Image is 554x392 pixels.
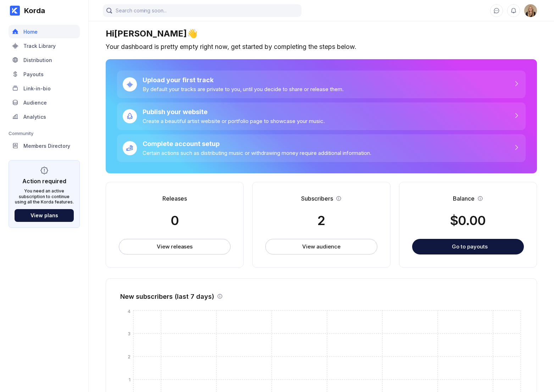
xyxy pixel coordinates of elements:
[452,243,488,250] div: Go to payouts
[317,213,325,228] div: 2
[9,25,80,39] a: Home
[106,43,537,51] div: Your dashboard is pretty empty right now, get started by completing the steps below.
[23,100,47,106] div: Audience
[23,143,70,149] div: Members Directory
[120,293,214,300] div: New subscribers (last 7 days)
[23,29,38,35] div: Home
[524,4,537,17] img: 160x160
[9,96,80,110] a: Audience
[128,308,131,314] tspan: 4
[103,4,301,17] input: Search coming soon...
[128,353,131,359] tspan: 2
[524,4,537,17] div: Alina Verbenchuk
[119,239,231,254] button: View releases
[450,213,486,228] div: $ 0.00
[301,195,333,202] div: Subscribers
[117,134,526,162] a: Complete account setupCertain actions such as distributing music or withdrawing money require add...
[143,86,344,93] div: By default your tracks are private to you, until you decide to share or release them.
[23,114,46,120] div: Analytics
[9,39,80,53] a: Track Library
[117,102,526,130] a: Publish your websiteCreate a beautiful artist website or portfolio page to showcase your music.
[162,195,187,202] div: Releases
[9,139,80,153] a: Members Directory
[143,76,344,84] div: Upload your first track
[171,213,179,228] div: 0
[9,82,80,96] a: Link-in-bio
[9,67,80,82] a: Payouts
[143,140,371,147] div: Complete account setup
[129,376,131,382] tspan: 1
[302,243,340,250] div: View audience
[117,71,526,98] a: Upload your first trackBy default your tracks are private to you, until you decide to share or re...
[412,239,524,254] button: Go to payouts
[265,239,377,254] button: View audience
[157,243,193,250] div: View releases
[23,71,44,77] div: Payouts
[453,195,475,202] div: Balance
[143,150,371,156] div: Certain actions such as distributing music or withdrawing money require additional information.
[106,28,537,39] div: Hi [PERSON_NAME] 👋
[31,212,58,218] div: View plans
[23,43,56,49] div: Track Library
[20,6,45,15] div: Korda
[22,178,66,185] div: Action required
[143,118,325,124] div: Create a beautiful artist website or portfolio page to showcase your music.
[9,110,80,124] a: Analytics
[23,85,51,91] div: Link-in-bio
[9,53,80,67] a: Distribution
[15,188,74,205] div: You need an active subscription to continue using all the Korda features.
[9,130,80,136] div: Community
[143,108,325,116] div: Publish your website
[23,57,52,63] div: Distribution
[15,209,74,222] button: View plans
[128,330,131,336] tspan: 3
